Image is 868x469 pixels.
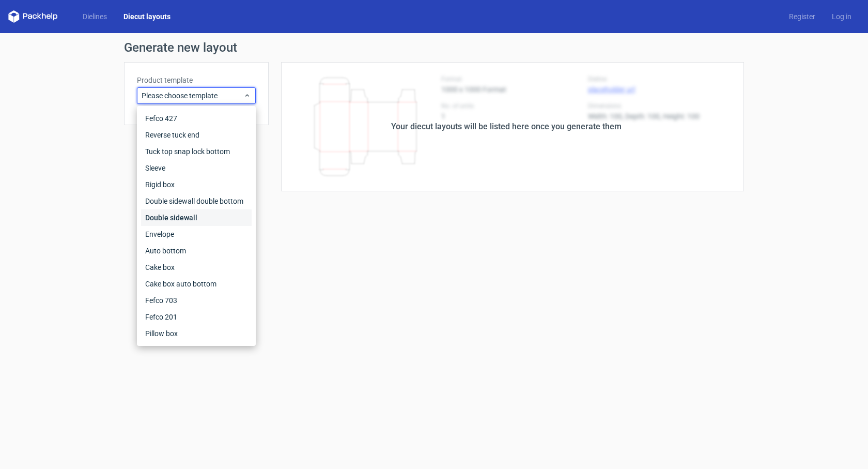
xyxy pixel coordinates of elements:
[141,325,252,342] div: Pillow box
[141,292,252,309] div: Fefco 703
[115,11,179,22] a: Diecut layouts
[141,259,252,276] div: Cake box
[141,127,252,143] div: Reverse tuck end
[137,75,256,85] label: Product template
[141,309,252,325] div: Fefco 201
[141,193,252,209] div: Double sidewall double bottom
[141,160,252,176] div: Sleeve
[141,176,252,193] div: Rigid box
[824,11,860,22] a: Log in
[141,110,252,127] div: Fefco 427
[142,90,243,101] span: Please choose template
[124,41,744,54] h1: Generate new layout
[141,276,252,292] div: Cake box auto bottom
[141,143,252,160] div: Tuck top snap lock bottom
[391,120,622,133] div: Your diecut layouts will be listed here once you generate them
[141,209,252,226] div: Double sidewall
[141,243,252,259] div: Auto bottom
[74,11,115,22] a: Dielines
[141,226,252,243] div: Envelope
[781,11,824,22] a: Register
